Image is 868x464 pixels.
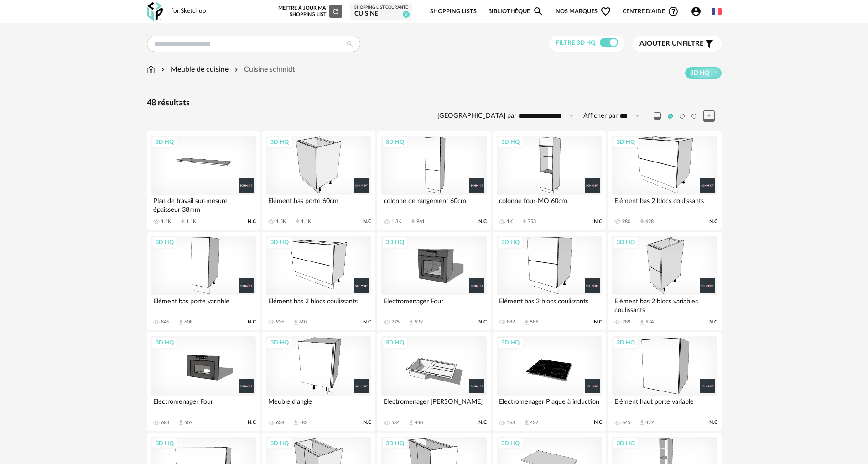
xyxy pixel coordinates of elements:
span: Download icon [179,219,186,225]
a: 3D HQ Elément bas 2 blocs coulissants 882 Download icon 585 N.C [493,232,606,330]
div: 482 [299,420,307,426]
span: N.C [248,319,256,325]
div: 1.5K [276,219,286,225]
a: 3D HQ Electromenager Four 683 Download icon 507 N.C [147,332,260,431]
div: 3D HQ [382,236,408,248]
div: 683 [161,420,169,426]
div: 775 [391,319,400,325]
span: N.C [248,219,256,225]
div: 789 [622,319,630,325]
div: 3D HQ [613,337,639,349]
div: 1.4K [161,219,171,225]
div: 3D HQ [266,136,293,148]
div: Cuisine [354,10,408,18]
span: N.C [709,419,717,426]
span: 3D HQ [690,69,709,77]
div: 936 [276,319,284,325]
span: N.C [594,219,602,225]
span: N.C [248,419,256,426]
span: Download icon [177,319,184,326]
div: 3D HQ [151,136,178,148]
div: 585 [530,319,538,325]
div: 608 [184,319,192,325]
span: 0 [403,11,410,18]
div: 3D HQ [382,438,408,449]
span: Ajouter un [639,40,682,47]
span: Download icon [292,319,299,326]
span: Download icon [639,219,645,225]
a: 3D HQ colonne de rangement 60cm 1.3K Download icon 961 N.C [377,131,490,230]
div: 432 [530,420,538,426]
span: N.C [478,419,487,426]
div: 753 [528,219,536,225]
a: 3D HQ Elément bas porte variable 846 Download icon 608 N.C [147,232,260,330]
span: filtre [639,39,704,48]
div: 584 [391,420,400,426]
label: [GEOGRAPHIC_DATA] par [437,112,516,120]
a: 3D HQ Elément bas 2 blocs coulissants 980 Download icon 628 N.C [608,131,721,230]
a: 3D HQ Electromenager [PERSON_NAME] 584 Download icon 440 N.C [377,332,490,431]
a: 3D HQ Electromenager Four 775 Download icon 599 N.C [377,232,490,330]
div: 1.1K [186,219,196,225]
span: Account Circle icon [691,6,702,17]
img: svg+xml;base64,PHN2ZyB3aWR0aD0iMTYiIGhlaWdodD0iMTYiIHZpZXdCb3g9IjAgMCAxNiAxNiIgZmlsbD0ibm9uZSIgeG... [159,64,166,75]
div: 427 [645,420,654,426]
div: 846 [161,319,169,325]
div: Elément bas 2 blocs variables coulissants [612,295,717,313]
div: 638 [276,420,284,426]
div: 48 résultats [147,98,722,109]
span: Heart Outline icon [600,6,611,17]
span: Filtre 3D HQ [556,40,596,46]
a: 3D HQ Plan de travail sur-mesure épaisseur 38mm 1.4K Download icon 1.1K N.C [147,131,260,230]
div: 440 [415,420,423,426]
span: Magnify icon [533,6,544,17]
div: 3D HQ [151,337,178,349]
a: Shopping List courante Cuisine 0 [354,5,408,18]
span: Download icon [294,219,301,225]
span: N.C [363,219,371,225]
div: Electromenager Four [381,295,486,313]
div: Elément bas 2 blocs coulissants [612,195,717,213]
span: Download icon [408,319,415,326]
div: 3D HQ [497,236,524,248]
span: Download icon [408,419,415,426]
span: Refresh icon [332,9,340,14]
span: Filter icon [704,38,715,49]
a: 3D HQ Elément bas porte 60cm 1.5K Download icon 1.1K N.C [262,131,375,230]
div: Shopping List courante [354,5,408,10]
span: Download icon [523,419,530,426]
div: Elément bas porte 60cm [266,195,371,213]
div: 599 [415,319,423,325]
div: 3D HQ [382,337,408,349]
div: 628 [645,219,654,225]
img: svg+xml;base64,PHN2ZyB3aWR0aD0iMTYiIGhlaWdodD0iMTciIHZpZXdCb3g9IjAgMCAxNiAxNyIgZmlsbD0ibm9uZSIgeG... [147,64,155,75]
div: 534 [645,319,654,325]
span: Download icon [292,419,299,426]
a: 3D HQ Electromenager Plaque à induction 563 Download icon 432 N.C [493,332,606,431]
span: N.C [709,219,717,225]
div: 1K [507,219,513,225]
div: 3D HQ [266,337,293,349]
span: N.C [478,219,487,225]
a: 3D HQ Elément bas 2 blocs variables coulissants 789 Download icon 534 N.C [608,232,721,330]
span: N.C [594,419,602,426]
div: 563 [507,420,515,426]
div: 1.1K [301,219,311,225]
div: 1.3K [391,219,401,225]
div: 3D HQ [497,438,524,449]
label: Afficher par [583,112,618,120]
div: 3D HQ [613,438,639,449]
div: Elément haut porte variable [612,396,717,414]
span: Download icon [177,419,184,426]
img: fr [712,6,722,16]
span: Help Circle Outline icon [668,6,679,17]
img: OXP [147,2,163,21]
span: Download icon [521,219,528,225]
div: Electromenager [PERSON_NAME] [381,396,486,414]
a: 3D HQ Elément bas 2 blocs coulissants 936 Download icon 607 N.C [262,232,375,330]
div: Meuble d'angle [266,396,371,414]
span: N.C [363,319,371,325]
div: 645 [622,420,630,426]
a: 3D HQ colonne four-MO 60cm 1K Download icon 753 N.C [493,131,606,230]
a: BibliothèqueMagnify icon [488,1,544,22]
